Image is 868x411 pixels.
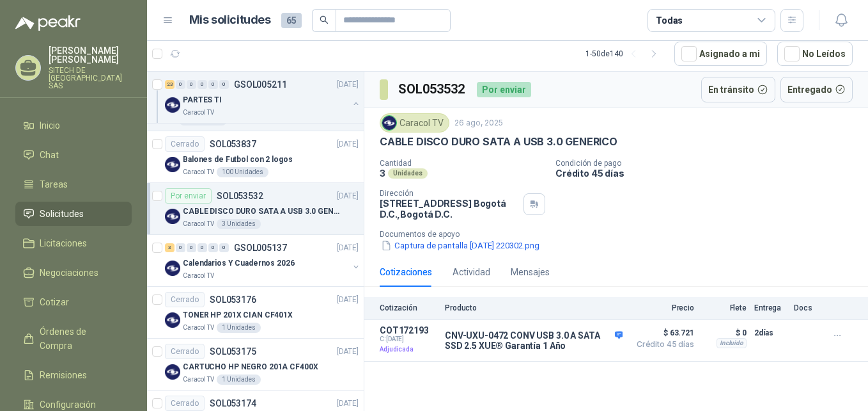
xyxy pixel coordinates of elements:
button: No Leídos [777,42,853,66]
p: Documentos de apoyo [380,230,863,239]
p: Caracol TV [183,108,214,118]
a: Por enviarSOL053532[DATE] Company LogoCABLE DISCO DURO SATA A USB 3.0 GENERICOCaracol TV3 Unidades [147,183,364,235]
p: Cotización [380,303,437,312]
div: Cotizaciones [380,265,432,279]
div: 1 - 50 de 140 [585,44,664,64]
p: [DATE] [337,138,359,150]
div: 0 [208,243,218,252]
div: Cerrado [165,136,205,152]
p: [DATE] [337,242,359,254]
span: Crédito 45 días [630,341,694,348]
div: 23 [165,80,174,89]
p: Caracol TV [183,375,214,385]
p: Caracol TV [183,323,214,333]
p: GSOL005137 [234,243,287,252]
span: search [320,15,329,24]
p: [STREET_ADDRESS] Bogotá D.C. , Bogotá D.C. [380,198,518,220]
span: Solicitudes [40,207,84,221]
span: Órdenes de Compra [40,325,120,353]
button: Asignado a mi [674,42,767,66]
p: Balones de Futbol con 2 logos [183,154,293,166]
div: Incluido [717,338,747,348]
a: CerradoSOL053837[DATE] Company LogoBalones de Futbol con 2 logosCaracol TV100 Unidades [147,131,364,183]
a: Chat [15,143,132,167]
p: CABLE DISCO DURO SATA A USB 3.0 GENERICO [380,135,617,149]
span: C: [DATE] [380,335,437,343]
p: TONER HP 201X CIAN CF401X [183,309,293,321]
a: Solicitudes [15,202,132,226]
p: SOL053174 [210,399,256,408]
p: PARTES TI [183,94,222,106]
div: 1 Unidades [217,323,261,333]
p: Precio [630,303,694,312]
img: Company Logo [165,209,180,224]
div: 3 Unidades [217,219,261,229]
p: Caracol TV [183,271,214,281]
span: 65 [281,13,302,28]
button: Captura de pantalla [DATE] 220302.png [380,239,541,252]
a: Cotizar [15,290,132,314]
div: 0 [198,80,207,89]
div: 0 [219,80,229,89]
img: Company Logo [165,157,180,172]
p: SOL053532 [217,191,263,200]
p: SOL053837 [210,140,256,149]
a: Remisiones [15,363,132,387]
p: Dirección [380,189,518,198]
img: Company Logo [165,261,180,276]
img: Company Logo [382,116,396,130]
div: Unidades [388,168,428,179]
p: [DATE] [337,398,359,410]
span: Inicio [40,118,60,133]
a: 3 0 0 0 0 0 GSOL005137[DATE] Company LogoCalendarios Y Cuadernos 2026Caracol TV [165,240,361,281]
p: Flete [702,303,747,312]
p: Caracol TV [183,219,214,229]
img: Logo peakr [15,15,81,31]
span: Negociaciones [40,266,98,280]
span: $ 63.721 [630,325,694,341]
p: [DATE] [337,294,359,306]
div: 0 [187,80,196,89]
p: CNV-UXU-0472 CONV USB 3.0 A SATA SSD 2.5 XUE® Garantía 1 Año [445,330,623,351]
p: COT172193 [380,325,437,335]
p: CABLE DISCO DURO SATA A USB 3.0 GENERICO [183,205,342,218]
div: Caracol TV [380,113,449,133]
div: 1 Unidades [217,375,261,385]
a: CerradoSOL053176[DATE] Company LogoTONER HP 201X CIAN CF401XCaracol TV1 Unidades [147,287,364,339]
span: Chat [40,148,59,162]
p: Condición de pago [555,159,863,168]
button: En tránsito [701,77,775,102]
div: Por enviar [477,82,531,97]
span: Tareas [40,177,68,191]
p: 3 [380,168,385,179]
p: Producto [445,303,623,312]
div: Cerrado [165,344,205,359]
p: [DATE] [337,79,359,91]
div: 0 [208,80,218,89]
div: 100 Unidades [217,167,268,177]
p: GSOL005211 [234,80,287,89]
p: [DATE] [337,346,359,358]
h3: SOL053532 [398,79,467,99]
div: 0 [187,243,196,252]
span: Remisiones [40,368,87,382]
a: CerradoSOL053175[DATE] Company LogoCARTUCHO HP NEGRO 201A CF400XCaracol TV1 Unidades [147,339,364,391]
span: Licitaciones [40,236,87,250]
p: SOL053176 [210,295,256,304]
p: Docs [794,303,819,312]
a: 23 0 0 0 0 0 GSOL005211[DATE] Company LogoPARTES TICaracol TV [165,77,361,118]
p: SITECH DE [GEOGRAPHIC_DATA] SAS [49,67,132,90]
p: Crédito 45 días [555,168,863,179]
p: $ 0 [702,325,747,341]
button: Entregado [780,77,853,102]
div: Todas [656,13,683,28]
div: 3 [165,243,174,252]
img: Company Logo [165,364,180,380]
p: [PERSON_NAME] [PERSON_NAME] [49,46,132,64]
p: [DATE] [337,190,359,202]
a: Tareas [15,172,132,197]
div: Mensajes [511,265,550,279]
a: Negociaciones [15,261,132,285]
div: 0 [176,243,185,252]
div: 0 [198,243,207,252]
